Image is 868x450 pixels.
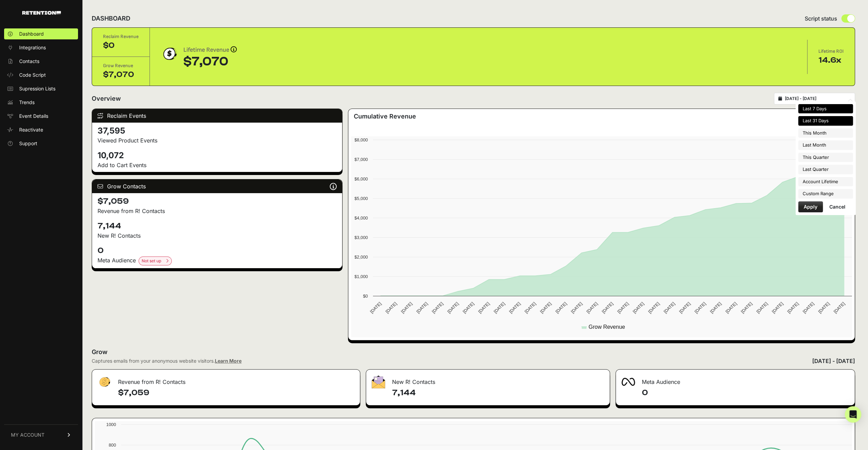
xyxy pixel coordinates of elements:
a: Trends [4,97,78,108]
a: Supression Lists [4,83,78,94]
text: 800 [109,442,116,448]
li: Account Lifetime [798,177,853,187]
div: New R! Contacts [366,370,610,390]
div: Grow Revenue [103,62,139,69]
span: Support [19,140,37,147]
h4: $7,059 [118,387,354,398]
span: Script status [805,14,837,23]
p: New R! Contacts [98,232,337,240]
text: $1,000 [354,274,368,279]
text: [DATE] [462,301,475,314]
text: [DATE] [601,301,614,314]
span: Contacts [19,58,39,65]
text: [DATE] [755,301,768,314]
h4: 10,072 [98,150,337,161]
img: fa-envelope-19ae18322b30453b285274b1b8af3d052b27d846a4fbe8435d1a52b978f639a2.png [372,375,385,388]
text: Grow Revenue [588,324,625,330]
text: 1000 [106,422,116,427]
span: Trends [19,99,35,106]
div: Open Intercom Messenger [845,406,861,423]
a: Learn More [215,358,242,364]
div: Reclaim Events [92,109,342,123]
div: Meta Audience [616,370,855,390]
div: Reclaim Revenue [103,33,139,40]
li: Last 31 Days [798,116,853,126]
text: [DATE] [832,301,846,314]
text: [DATE] [678,301,691,314]
img: fa-dollar-13500eef13a19c4ab2b9ed9ad552e47b0d9fc28b02b83b90ba0e00f96d6372e9.png [98,375,111,389]
text: [DATE] [771,301,784,314]
text: [DATE] [523,301,537,314]
div: Lifetime ROI [818,48,844,55]
text: [DATE] [724,301,738,314]
text: $0 [363,293,368,299]
text: [DATE] [493,301,506,314]
div: Lifetime Revenue [183,45,237,55]
text: [DATE] [400,301,413,314]
h2: Grow [92,347,855,357]
h3: Cumulative Revenue [354,112,416,121]
span: Code Script [19,72,46,78]
a: Event Details [4,111,78,122]
div: [DATE] - [DATE] [812,357,855,365]
text: [DATE] [647,301,660,314]
a: Reactivate [4,124,78,135]
img: Retention.com [22,11,61,15]
span: Reactivate [19,126,43,133]
text: [DATE] [740,301,753,314]
div: Captures emails from your anonymous website visitors. [92,358,242,364]
img: dollar-coin-05c43ed7efb7bc0c12610022525b4bbbb207c7efeef5aecc26f025e68dcafac9.png [161,45,178,62]
p: Viewed Product Events [98,136,337,145]
text: $7,000 [354,157,368,162]
button: Cancel [824,201,851,212]
div: $0 [103,40,139,51]
text: [DATE] [570,301,583,314]
text: $2,000 [354,254,368,260]
a: MY ACCOUNT [4,424,78,445]
h4: 0 [642,387,849,398]
text: [DATE] [662,301,676,314]
text: $6,000 [354,176,368,182]
text: $8,000 [354,137,368,142]
img: fa-meta-2f981b61bb99beabf952f7030308934f19ce035c18b003e963880cc3fabeebb7.png [621,378,635,386]
text: [DATE] [709,301,722,314]
span: Event Details [19,113,48,120]
span: Integrations [19,44,46,51]
text: [DATE] [786,301,800,314]
div: $7,070 [183,55,237,68]
li: Last Month [798,140,853,150]
li: Custom Range [798,189,853,199]
text: [DATE] [632,301,645,314]
h4: 37,595 [98,125,337,136]
text: $4,000 [354,215,368,221]
h4: 0 [98,245,337,256]
li: Last Quarter [798,165,853,174]
h2: Overview [92,94,121,103]
button: Apply [798,201,823,212]
text: [DATE] [694,301,707,314]
h2: DASHBOARD [92,14,130,23]
div: 14.6x [818,55,844,66]
div: Meta Audience [98,256,337,265]
li: This Month [798,128,853,138]
p: Add to Cart Events [98,161,337,169]
li: Last 7 Days [798,104,853,114]
li: This Quarter [798,153,853,162]
text: [DATE] [369,301,382,314]
text: [DATE] [385,301,398,314]
div: Grow Contacts [92,179,342,193]
text: [DATE] [446,301,459,314]
text: [DATE] [802,301,815,314]
a: Contacts [4,56,78,67]
text: [DATE] [508,301,521,314]
text: [DATE] [554,301,568,314]
span: Dashboard [19,30,44,37]
text: [DATE] [539,301,552,314]
div: $7,070 [103,69,139,80]
a: Integrations [4,42,78,53]
text: $5,000 [354,196,368,201]
text: [DATE] [415,301,429,314]
text: [DATE] [431,301,444,314]
text: [DATE] [585,301,599,314]
text: $3,000 [354,235,368,240]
